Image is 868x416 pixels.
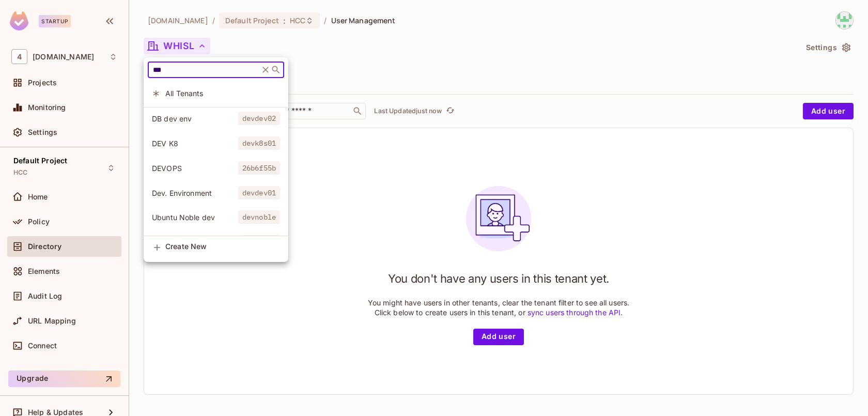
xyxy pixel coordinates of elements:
[152,212,238,222] span: Ubuntu Noble dev
[144,182,288,204] div: Show only users with a role in this tenant: Dev. Environment
[144,157,288,179] div: Show only users with a role in this tenant: DEVOPS
[144,132,288,155] div: Show only users with a role in this tenant: DEV K8
[238,136,280,150] span: devk8s01
[144,231,288,253] div: Show only users with a role in this tenant: VOIPDEV
[152,138,238,148] span: DEV K8
[242,235,280,249] span: voipdev
[152,188,238,198] span: Dev. Environment
[144,206,288,228] div: Show only users with a role in this tenant: Ubuntu Noble dev
[165,242,280,251] span: Create New
[238,112,280,125] span: devdev02
[238,186,280,199] span: devdev01
[152,114,238,124] span: DB dev env
[144,107,288,130] div: Show only users with a role in this tenant: DB dev env
[165,88,280,98] span: All Tenants
[152,163,238,173] span: DEVOPS
[238,210,280,224] span: devnoble
[238,161,280,175] span: 26b6f55b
